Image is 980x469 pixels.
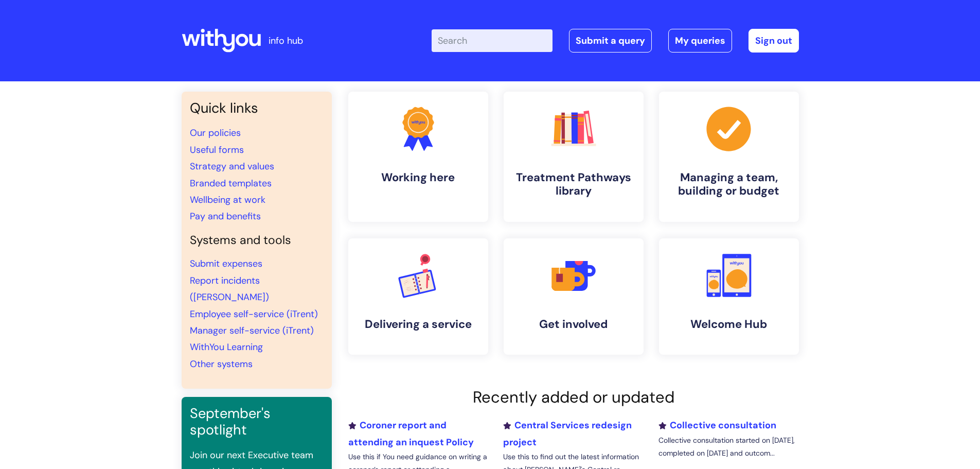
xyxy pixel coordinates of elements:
[659,92,799,222] a: Managing a team, building or budget
[190,233,324,248] h4: Systems and tools
[190,127,241,139] a: Our policies
[190,210,261,222] a: Pay and benefits
[668,29,732,53] a: My queries
[190,324,314,337] a: Manager self-service (iTrent)
[432,29,553,52] input: Search
[190,144,244,156] a: Useful forms
[190,405,324,439] h3: September's spotlight
[504,238,644,355] a: Get involved
[190,257,262,270] a: Submit expenses
[667,171,791,198] h4: Managing a team, building or budget
[190,160,274,172] a: Strategy and values
[348,238,488,355] a: Delivering a service
[357,171,480,184] h4: Working here
[667,318,791,331] h4: Welcome Hub
[348,419,474,448] a: Coroner report and attending an inquest Policy
[659,238,799,355] a: Welcome Hub
[658,434,798,460] p: Collective consultation started on [DATE], completed on [DATE] and outcom...
[569,29,652,53] a: Submit a query
[504,92,644,222] a: Treatment Pathways library
[658,419,776,431] a: Collective consultation
[749,29,799,53] a: Sign out
[432,29,799,53] div: | -
[348,388,799,407] h2: Recently added or updated
[190,358,253,370] a: Other systems
[348,92,488,222] a: Working here
[190,274,269,303] a: Report incidents ([PERSON_NAME])
[190,177,272,189] a: Branded templates
[190,341,263,353] a: WithYou Learning
[357,318,480,331] h4: Delivering a service
[512,318,635,331] h4: Get involved
[190,308,318,320] a: Employee self-service (iTrent)
[269,32,303,49] p: info hub
[512,171,635,198] h4: Treatment Pathways library
[190,194,265,206] a: Wellbeing at work
[190,100,324,116] h3: Quick links
[503,419,632,448] a: Central Services redesign project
